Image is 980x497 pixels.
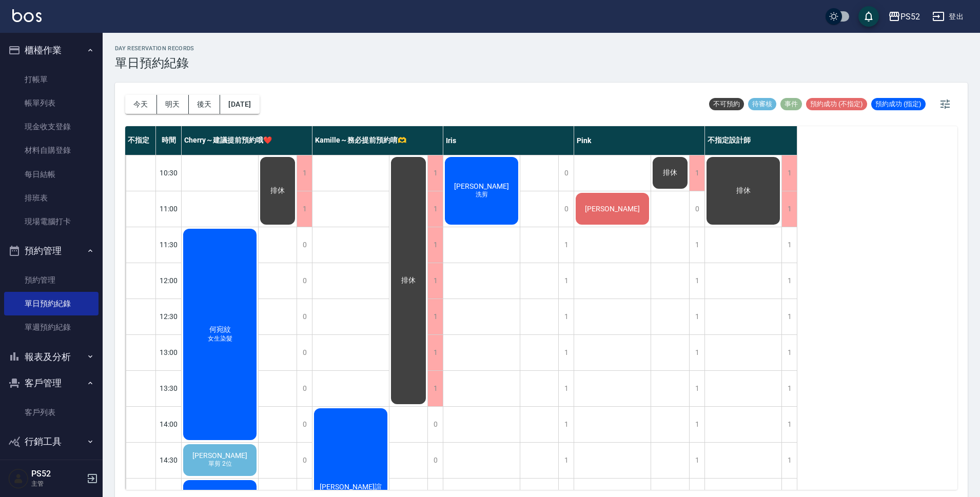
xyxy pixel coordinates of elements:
div: 1 [781,155,797,191]
div: 14:00 [156,406,182,442]
div: 1 [558,443,574,478]
div: 1 [427,335,443,370]
div: 1 [689,335,704,370]
div: 0 [558,191,574,227]
span: 排休 [268,186,287,195]
a: 每日結帳 [4,163,99,186]
h2: day Reservation records [115,45,194,52]
button: 報表及分析 [4,344,99,370]
div: 1 [781,227,797,263]
div: 1 [558,227,574,263]
div: 1 [427,371,443,406]
div: 1 [427,227,443,263]
a: 打帳單 [4,68,99,91]
span: 女生染髮 [206,334,234,343]
div: 0 [297,227,312,263]
div: 1 [689,299,704,334]
img: Person [8,468,29,489]
div: 不指定設計師 [705,126,797,155]
button: 櫃檯作業 [4,37,99,64]
button: 今天 [125,95,157,114]
div: Cherry～建議提前預約哦❤️ [182,126,312,155]
button: 登出 [928,7,968,26]
div: 0 [297,371,312,406]
button: [DATE] [220,95,259,114]
span: 排休 [399,276,418,285]
div: 1 [781,263,797,299]
div: 1 [558,335,574,370]
button: 後天 [189,95,221,114]
h5: PS52 [31,469,84,479]
div: 1 [297,191,312,227]
div: Kamille～務必提前預約唷🫶 [312,126,443,155]
div: 1 [689,443,704,478]
img: Logo [12,9,42,22]
span: 待審核 [748,100,776,109]
div: 0 [297,263,312,299]
div: 1 [427,299,443,334]
button: 預約管理 [4,237,99,264]
div: 1 [427,263,443,299]
span: [PERSON_NAME] [583,205,642,213]
div: 1 [689,263,704,299]
div: Iris [443,126,574,155]
a: 單日預約紀錄 [4,292,99,315]
a: 客戶列表 [4,401,99,424]
div: 13:00 [156,334,182,370]
button: save [858,6,879,27]
a: 預約管理 [4,268,99,292]
div: 1 [558,371,574,406]
div: 1 [427,155,443,191]
a: 現場電腦打卡 [4,210,99,233]
span: [PERSON_NAME] [452,182,511,190]
span: 單剪 2位 [206,460,234,468]
div: 1 [781,371,797,406]
div: 0 [297,443,312,478]
div: 1 [781,335,797,370]
div: 12:00 [156,263,182,299]
div: 1 [297,155,312,191]
div: 0 [427,407,443,442]
p: 主管 [31,479,84,488]
button: 行銷工具 [4,428,99,455]
span: 不可預約 [709,100,744,109]
div: 10:30 [156,155,182,191]
div: 1 [689,407,704,442]
div: 1 [689,155,704,191]
div: 1 [781,191,797,227]
div: 時間 [156,126,182,155]
div: 11:00 [156,191,182,227]
div: 1 [558,263,574,299]
span: 排休 [661,168,679,177]
span: 何宛紋 [207,325,233,334]
div: 0 [297,299,312,334]
div: 1 [689,227,704,263]
span: 事件 [780,100,802,109]
span: 預約成功 (不指定) [806,100,867,109]
div: 1 [781,299,797,334]
div: 11:30 [156,227,182,263]
div: 1 [689,371,704,406]
button: PS52 [884,6,924,27]
div: 13:30 [156,370,182,406]
div: 不指定 [125,126,156,155]
div: Pink [574,126,705,155]
div: 0 [689,191,704,227]
a: 現金收支登錄 [4,115,99,138]
div: 0 [297,335,312,370]
div: 1 [427,191,443,227]
button: 客戶管理 [4,370,99,396]
span: [PERSON_NAME]諠 [318,483,384,492]
span: 預約成功 (指定) [871,100,926,109]
div: 1 [781,443,797,478]
a: 帳單列表 [4,91,99,115]
div: 0 [558,155,574,191]
div: 0 [297,407,312,442]
span: [PERSON_NAME] [190,451,249,460]
h3: 單日預約紀錄 [115,56,194,70]
div: 1 [558,299,574,334]
a: 材料自購登錄 [4,138,99,162]
div: 14:30 [156,442,182,478]
div: PS52 [900,10,920,23]
div: 0 [427,443,443,478]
